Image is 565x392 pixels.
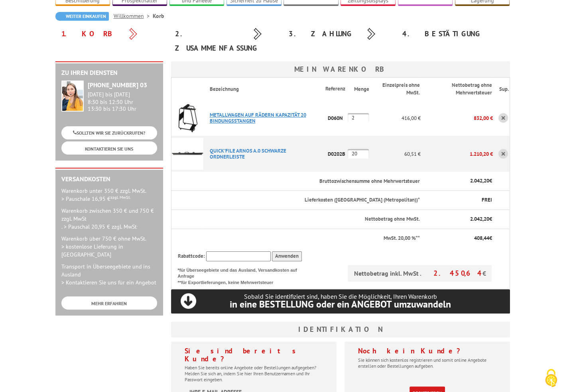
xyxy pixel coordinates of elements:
[61,223,137,230] font: . > Pauschal 20,95 € zzgl. MwSt
[470,177,489,184] font: 2.042,20
[541,368,561,388] img: Cookies (modales Fenster)
[175,29,258,53] font: 2. Zusammenfassung
[77,130,145,136] font: SOLLTEN WIR SIE ZURÜCKRUFEN?
[325,85,345,92] font: Referenz
[114,12,153,20] a: Willkommen
[210,86,239,92] font: Bezeichnung
[451,82,492,96] font: Nettobetrag ohne Mehrwertsteuer
[298,325,383,334] font: Identifikation
[88,98,133,106] font: 8:30 bis 12:30 Uhr
[66,13,106,19] font: Weiter einkaufen
[470,216,489,222] font: 2.042,20
[61,195,110,202] font: > Pauschale 16,95 €
[61,235,146,242] font: Warenkorb über 750 € ohne MwSt.
[294,65,387,74] font: Mein Warenkorb
[61,279,156,286] font: > Kontaktieren Sie uns für ein Angebot
[473,115,492,122] font: 832,00 €
[244,292,437,300] font: Sobald Sie identifiziert sind, haben Sie die Möglichkeit, Ihren Warenkorb
[61,29,115,38] font: 1. Korb
[61,80,84,112] img: widget-service.jpg
[171,138,203,170] img: QUICK'FILE ARNOS A.0 SCHWARZE ORDNERLEISTE
[85,145,133,151] font: KONTAKTIEREN SIE UNS
[272,251,302,261] input: Anwenden
[358,346,464,355] font: Noch kein Kunde?
[110,194,131,200] font: zzgl. MwSt.
[61,263,150,278] font: Transport in Überseegebiete und ins Ausland
[88,81,147,89] font: [PHONE_NUMBER] 03
[402,115,421,122] font: 416,00 €
[319,178,420,184] font: Bruttozwischensumme ohne Mehrwertsteuer
[489,177,492,184] font: €
[354,269,421,277] font: Nettobetrag inkl. MwSt .
[91,300,127,306] font: MEHR ERFAHREN
[61,141,157,155] a: KONTAKTIEREN SIE UNS
[185,365,316,382] font: Haben Sie bereits online Angebote oder Bestellungen aufgegeben? Melden Sie sich an, indem Sie hie...
[88,105,136,112] font: 13:30 bis 17:30 Uhr
[153,12,164,20] font: Korb
[433,269,482,278] font: 2.450,64
[474,235,489,241] font: 408,44
[489,216,492,222] font: €
[354,86,369,92] font: Menge
[88,91,130,98] font: [DATE] bis [DATE]
[210,147,286,160] a: QUICK'FILE ARNOS A.0 SCHWARZE ORDNERLEISTE
[469,151,492,157] font: 1.210,20 €
[171,102,203,134] img: METALLWAGEN AUF RÄDERN KAPAZITÄT 20 BINDUNGSSTANGEN
[489,235,492,241] font: €
[55,12,109,21] a: Weiter einkaufen
[328,115,343,122] font: D060N
[114,12,144,20] font: Willkommen
[328,151,345,157] font: D0202B
[61,69,118,76] font: Zu Ihren Diensten
[61,243,123,258] font: > kostenlose Lieferung in [GEOGRAPHIC_DATA]
[230,298,451,310] font: in eine BESTELLUNG oder ein ANGEBOT umzuwandeln
[178,268,297,279] font: *für Überseegebiete und das Ausland, Versandkosten auf Anfrage
[358,357,486,369] font: Sie können sich kostenlos registrieren und somit online Angebote erstellen oder Bestellungen aufg...
[61,187,146,194] font: Warenkorb unter 350 € zzgl. MwSt.
[402,29,480,38] font: 4. Bestätigung
[178,280,274,285] font: **für Exportlieferungen, keine Mehrwertsteuer
[481,196,492,203] font: FREI
[185,346,299,363] font: Sie sind bereits Kunde?
[384,235,420,241] font: MwSt. 20,00 %**
[365,216,420,222] font: Nettobetrag ohne MwSt.
[61,207,154,222] font: Warenkorb zwischen 350 € und 750 € zzgl. MwSt
[537,365,565,392] button: Cookies (modales Fenster)
[289,29,352,38] font: 3. Zahlung
[61,296,157,310] a: MEHR ERFAHREN
[61,126,157,139] a: SOLLTEN WIR SIE ZURÜCKRUFEN?
[404,151,421,157] font: 60,51 €
[210,112,306,124] a: METALLWAGEN AUF RÄDERN KAPAZITÄT 20 BINDUNGSSTANGEN
[499,86,508,92] font: Sup.
[137,222,138,228] font: .
[305,196,420,203] font: Lieferkosten ([GEOGRAPHIC_DATA] (Metropolitan))*
[61,175,110,183] font: Versandkosten
[482,269,486,277] font: €
[178,253,205,259] font: Rabattcode:
[382,82,420,96] font: Einzelpreis ohne MwSt.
